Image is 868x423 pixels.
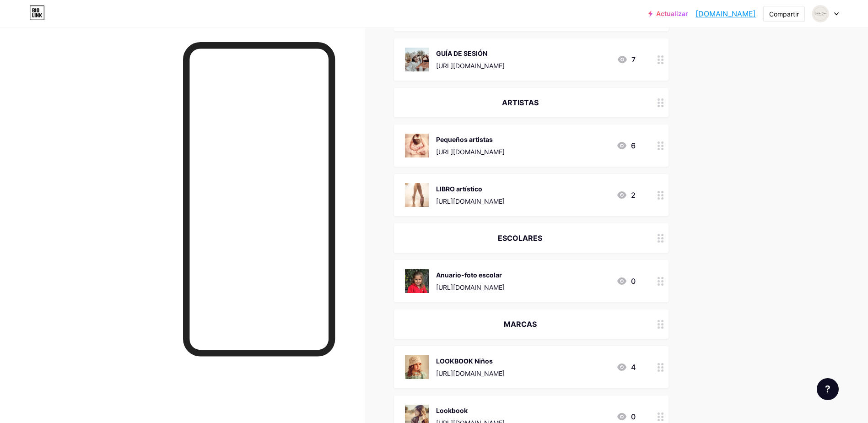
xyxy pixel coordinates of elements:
[695,8,756,19] a: [DOMAIN_NAME]
[436,270,505,280] div: Anuario-foto escolar
[436,369,505,378] div: [URL][DOMAIN_NAME]
[436,61,505,70] div: [URL][DOMAIN_NAME]
[405,269,429,293] img: Anuario-foto escolar
[405,134,429,157] img: Pequeños artistas
[656,10,688,17] font: Actualizar
[436,135,505,144] div: Pequeños artistas
[631,190,636,201] font: 2
[436,147,505,157] div: [URL][DOMAIN_NAME]
[405,183,429,207] img: LIBRO artístico
[631,411,636,422] font: 0
[405,233,636,244] div: ESCOLARES
[405,48,429,71] img: GUÍA DE SESIÓN
[436,282,505,292] div: [URL][DOMAIN_NAME]
[436,184,505,194] div: LIBRO artístico
[405,355,429,379] img: LOOKBOOK Niños
[631,54,636,65] font: 7
[405,97,636,108] div: ARTISTAS
[436,406,505,415] div: Lookbook
[436,49,505,58] div: GUÍA DE SESIÓN
[436,356,505,366] div: LOOKBOOK Niños
[812,5,829,22] img: Carolina García
[405,319,636,330] div: MARCAS
[436,196,505,206] div: [URL][DOMAIN_NAME]
[631,276,636,287] font: 0
[631,140,636,151] font: 6
[769,9,799,19] div: Compartir
[631,362,636,373] font: 4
